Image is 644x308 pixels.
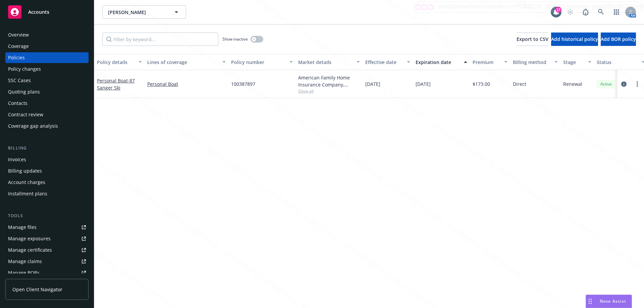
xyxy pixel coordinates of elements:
[298,88,360,94] span: Show all
[8,52,25,63] div: Policies
[551,36,598,42] span: Add historical policy
[551,33,598,46] button: Add historical policy
[5,245,89,255] a: Manage certificates
[8,86,40,97] div: Quoting plans
[108,9,166,16] span: [PERSON_NAME]
[620,80,628,88] a: circleInformation
[473,59,500,66] div: Premium
[5,98,89,109] a: Contacts
[5,145,89,151] div: Billing
[563,80,582,87] span: Renewal
[8,245,52,255] div: Manage certificates
[473,80,490,87] span: $173.00
[102,33,218,46] input: Filter by keyword...
[5,267,89,278] a: Manage BORs
[8,41,29,52] div: Coverage
[599,81,613,87] span: Active
[8,98,28,109] div: Contacts
[5,3,89,21] a: Accounts
[363,54,413,70] button: Effective date
[416,59,460,66] div: Expiration date
[633,80,641,88] a: more
[513,80,526,87] span: Direct
[470,54,510,70] button: Premium
[5,64,89,74] a: Policy changes
[5,188,89,199] a: Installment plans
[8,75,31,86] div: SSC Cases
[586,295,594,308] div: Drag to move
[28,9,49,15] span: Accounts
[8,267,40,278] div: Manage BORs
[5,166,89,176] a: Billing updates
[8,188,47,199] div: Installment plans
[579,5,592,19] a: Report a Bug
[8,154,26,165] div: Invoices
[145,54,228,70] button: Lines of coverage
[298,74,360,88] div: American Family Home Insurance Company, American Modern Insurance Group
[601,36,636,42] span: Add BOR policy
[594,5,608,19] a: Search
[5,41,89,52] a: Coverage
[365,80,380,87] span: [DATE]
[8,109,43,120] div: Contract review
[413,54,470,70] button: Expiration date
[147,59,218,66] div: Lines of coverage
[563,59,584,66] div: Stage
[5,29,89,40] a: Overview
[8,233,51,244] div: Manage exposures
[586,295,632,308] button: Nova Assist
[560,54,594,70] button: Stage
[8,121,58,131] div: Coverage gap analysis
[365,59,403,66] div: Effective date
[298,59,353,66] div: Market details
[8,166,42,176] div: Billing updates
[510,54,560,70] button: Billing method
[8,29,29,40] div: Overview
[416,80,431,87] span: [DATE]
[513,59,550,66] div: Billing method
[600,298,626,304] span: Nova Assist
[5,75,89,86] a: SSC Cases
[231,80,255,87] span: 100387897
[5,86,89,97] a: Quoting plans
[5,256,89,267] a: Manage claims
[97,59,135,66] div: Policy details
[5,212,89,219] div: Tools
[8,222,37,233] div: Manage files
[97,77,135,91] span: - 87 Sanger Ski
[5,222,89,233] a: Manage files
[97,77,135,91] a: Personal Boat
[147,80,226,87] a: Personal Boat
[222,36,248,42] span: Show inactive
[5,177,89,188] a: Account charges
[5,52,89,63] a: Policies
[5,121,89,131] a: Coverage gap analysis
[517,33,548,46] button: Export to CSV
[517,36,548,42] span: Export to CSV
[296,54,363,70] button: Market details
[8,177,45,188] div: Account charges
[5,233,89,244] a: Manage exposures
[555,7,561,13] div: 17
[5,109,89,120] a: Contract review
[12,286,62,293] span: Open Client Navigator
[610,5,623,19] a: Switch app
[8,256,42,267] div: Manage claims
[94,54,145,70] button: Policy details
[5,154,89,165] a: Invoices
[231,59,285,66] div: Policy number
[228,54,296,70] button: Policy number
[597,59,638,66] div: Status
[8,64,41,74] div: Policy changes
[601,33,636,46] button: Add BOR policy
[563,5,577,19] a: Start snowing
[102,5,186,19] button: [PERSON_NAME]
